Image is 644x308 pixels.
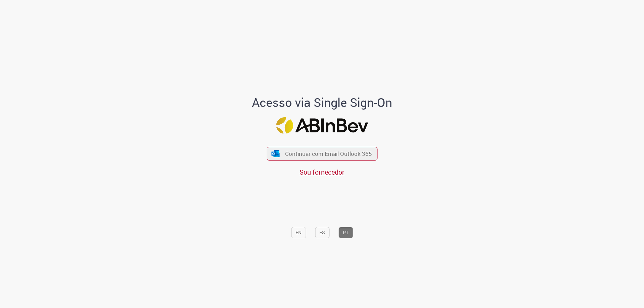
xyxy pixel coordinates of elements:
span: Continuar com Email Outlook 365 [285,150,372,158]
button: EN [291,227,306,238]
button: PT [338,227,353,238]
img: ícone Azure/Microsoft 360 [271,150,280,157]
a: Sou fornecedor [300,168,344,177]
h1: Acesso via Single Sign-On [229,96,415,109]
img: Logo ABInBev [276,117,368,134]
button: ES [315,227,329,238]
button: ícone Azure/Microsoft 360 Continuar com Email Outlook 365 [267,147,377,161]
